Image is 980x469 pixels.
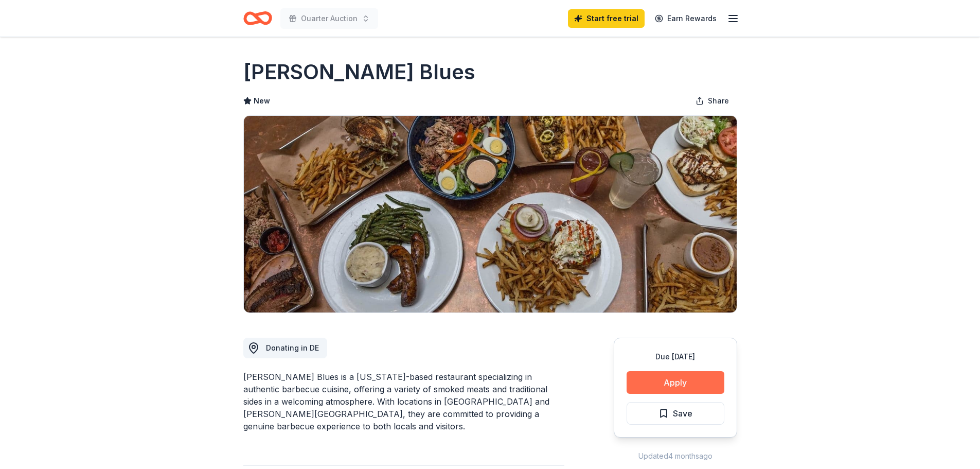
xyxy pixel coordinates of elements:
img: Image for Bethany Blues [244,116,737,312]
h1: [PERSON_NAME] Blues [243,58,475,86]
span: Donating in DE [266,343,319,352]
div: Updated 4 months ago [614,450,737,462]
span: Ouarter Auction [301,12,358,25]
a: Earn Rewards [649,9,723,28]
div: Due [DATE] [627,351,724,363]
span: Save [673,407,692,420]
span: New [254,95,270,107]
button: Save [627,402,724,425]
div: [PERSON_NAME] Blues is a [US_STATE]-based restaurant specializing in authentic barbecue cuisine, ... [243,371,564,432]
button: Ouarter Auction [280,8,378,29]
button: Share [687,91,737,111]
a: Home [243,6,272,30]
button: Apply [627,371,724,394]
a: Start free trial [568,9,645,28]
span: Share [708,95,729,107]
